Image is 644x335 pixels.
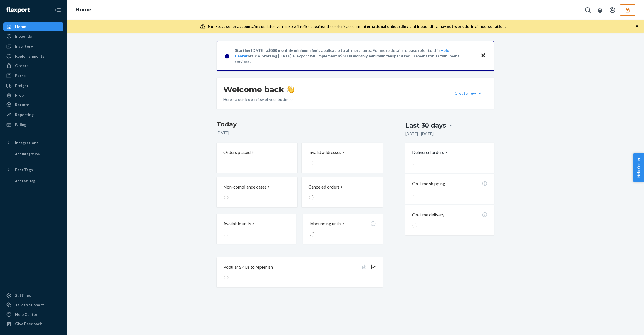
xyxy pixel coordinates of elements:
[3,110,63,119] a: Reporting
[303,214,382,244] button: Inbounding units
[3,32,63,41] a: Inbounds
[268,48,317,53] span: $500 monthly minimum fee
[480,52,487,60] button: Close
[3,71,63,80] a: Parcel
[412,149,449,156] button: Delivered orders
[223,97,294,102] p: Here’s a quick overview of your business
[217,130,383,136] p: [DATE]
[302,143,382,173] button: Invalid addresses
[3,22,63,31] a: Home
[308,184,340,190] p: Canceled orders
[3,319,63,328] button: Give Feedback
[15,102,30,107] div: Returns
[15,178,35,183] div: Add Fast Tag
[223,221,251,227] p: Available units
[223,184,267,190] p: Non-compliance cases
[405,121,446,130] div: Last 30 days
[15,167,33,173] div: Fast Tags
[595,4,606,16] button: Open notifications
[405,131,434,136] p: [DATE] - [DATE]
[217,214,296,244] button: Available units
[340,53,392,58] span: $5,000 monthly minimum fee
[3,42,63,51] a: Inventory
[208,24,253,29] span: Non-test seller account:
[15,33,32,39] div: Inbounds
[3,100,63,109] a: Returns
[3,165,63,174] button: Fast Tags
[309,221,341,227] p: Inbounding units
[217,120,383,129] h3: Today
[71,2,96,18] ol: breadcrumbs
[361,24,506,29] span: International onboarding and inbounding may not work during impersonation.
[15,293,31,298] div: Settings
[15,302,44,308] div: Talk to Support
[3,300,63,309] a: Talk to Support
[15,63,28,69] div: Orders
[633,153,644,182] button: Help Center
[15,151,40,156] div: Add Integration
[3,120,63,129] a: Billing
[286,85,294,93] img: hand-wave emoji
[3,310,63,319] a: Help Center
[223,84,294,94] h1: Welcome back
[15,43,33,49] div: Inventory
[223,264,273,270] p: Popular SKUs to replenish
[3,291,63,300] a: Settings
[15,92,24,98] div: Prep
[76,7,91,13] a: Home
[3,52,63,61] a: Replenishments
[3,81,63,90] a: Freight
[217,177,297,207] button: Non-compliance cases
[15,140,38,146] div: Integrations
[3,138,63,147] button: Integrations
[208,24,506,29] div: Any updates you make will reflect against the seller's account.
[607,4,618,16] button: Open account menu
[582,4,593,16] button: Open Search Box
[15,112,34,118] div: Reporting
[3,91,63,100] a: Prep
[450,88,487,99] button: Create new
[52,4,63,16] button: Close Navigation
[308,149,341,156] p: Invalid addresses
[412,212,444,218] p: On-time delivery
[15,321,42,327] div: Give Feedback
[15,122,26,128] div: Billing
[412,180,445,187] p: On-time shipping
[3,61,63,70] a: Orders
[15,83,29,89] div: Freight
[235,48,475,64] p: Starting [DATE], a is applicable to all merchants. For more details, please refer to this article...
[3,150,63,158] a: Add Integration
[3,177,63,185] a: Add Fast Tag
[302,177,382,207] button: Canceled orders
[223,149,251,156] p: Orders placed
[217,143,297,173] button: Orders placed
[6,7,30,13] img: Flexport logo
[15,73,27,79] div: Parcel
[15,53,44,59] div: Replenishments
[15,312,38,317] div: Help Center
[15,24,26,30] div: Home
